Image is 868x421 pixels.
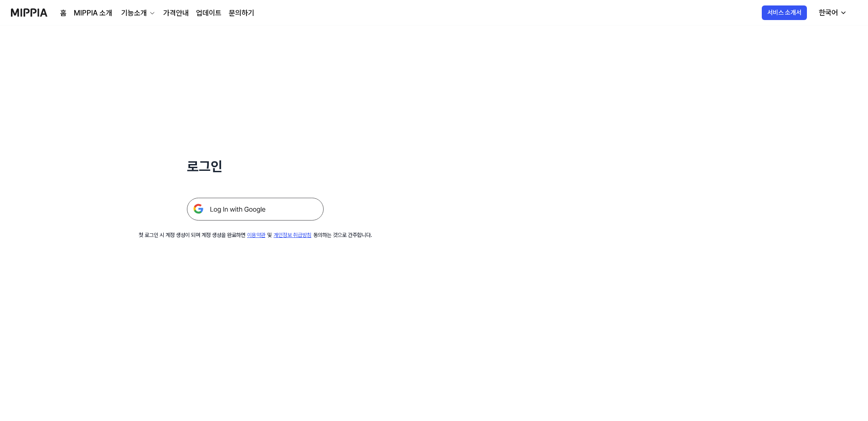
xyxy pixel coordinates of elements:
button: 서비스 소개서 [762,5,807,20]
h1: 로그인 [187,157,324,176]
a: 문의하기 [229,8,254,19]
a: 가격안내 [163,8,189,19]
a: 개인정보 취급방침 [274,232,311,238]
a: 홈 [60,8,67,19]
a: 이용약관 [247,232,265,238]
a: 업데이트 [196,8,222,19]
div: 첫 로그인 시 계정 생성이 되며 계정 생성을 완료하면 및 동의하는 것으로 간주합니다. [139,231,372,239]
button: 한국어 [811,4,852,22]
button: 기능소개 [119,8,156,19]
div: 한국어 [817,7,840,18]
a: MIPPIA 소개 [74,8,112,19]
div: 기능소개 [119,8,149,19]
img: 구글 로그인 버튼 [187,198,324,221]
